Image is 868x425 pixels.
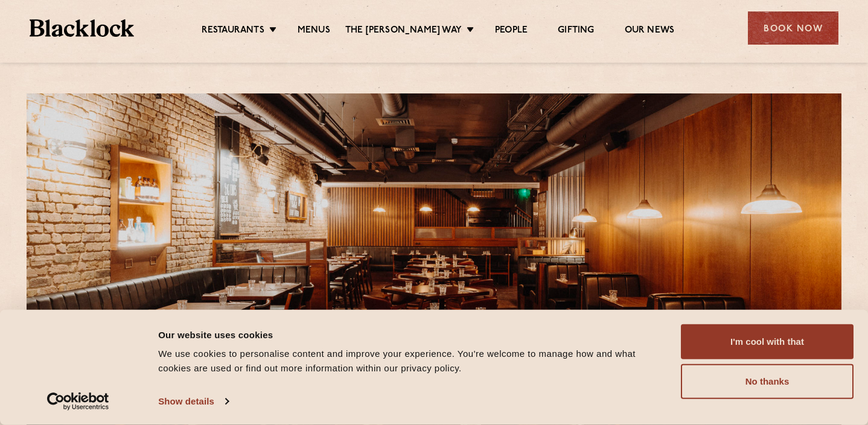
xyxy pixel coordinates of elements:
[158,327,667,342] div: Our website uses cookies
[681,364,854,399] button: No thanks
[202,25,264,38] a: Restaurants
[681,324,854,359] button: I'm cool with that
[298,25,330,38] a: Menus
[495,25,528,38] a: People
[345,25,462,38] a: The [PERSON_NAME] Way
[748,11,838,45] div: Book Now
[625,25,675,38] a: Our News
[158,392,228,411] a: Show details
[558,25,594,38] a: Gifting
[25,392,131,411] a: Usercentrics Cookiebot - opens in a new window
[30,19,134,37] img: BL_Textured_Logo-footer-cropped.svg
[158,347,667,376] div: We use cookies to personalise content and improve your experience. You're welcome to manage how a...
